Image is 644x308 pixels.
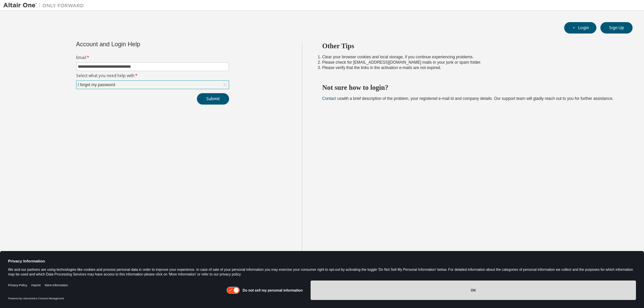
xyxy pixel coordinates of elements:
label: Select what you need help with [76,73,229,78]
div: Account and Login Help [76,42,199,47]
button: Sign Up [600,22,633,34]
div: I forgot my password [76,81,229,89]
li: Clear your browser cookies and local storage, if you continue experiencing problems. [322,54,621,60]
div: I forgot my password [77,81,116,88]
button: Login [564,22,596,34]
label: Email [76,55,229,60]
li: Please verify that the links in the activation e-mails are not expired. [322,65,621,70]
li: Please check for [EMAIL_ADDRESS][DOMAIN_NAME] mails in your junk or spam folder. [322,60,621,65]
button: Submit [197,93,229,105]
img: Altair One [3,2,87,9]
span: with a brief description of the problem, your registered e-mail id and company details. Our suppo... [322,96,613,101]
h2: Other Tips [322,42,621,50]
a: Contact us [322,96,341,101]
h2: Not sure how to login? [322,83,621,92]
